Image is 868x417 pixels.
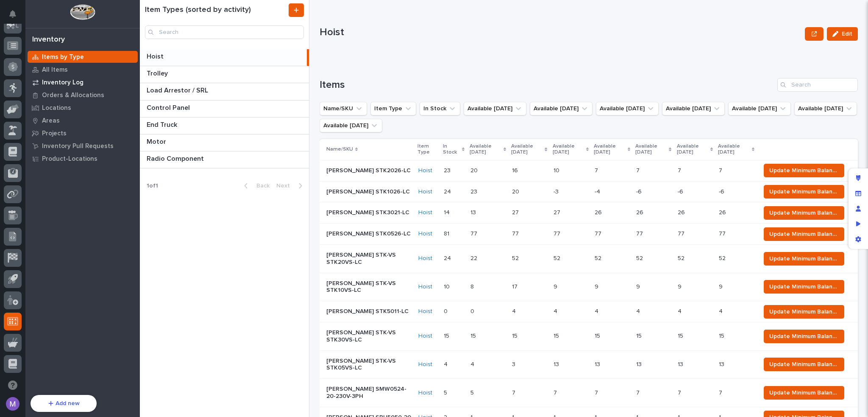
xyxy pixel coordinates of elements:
p: 81 [444,229,451,238]
p: 24 [444,253,453,262]
span: • [70,168,73,174]
tr: [PERSON_NAME] STK5011-LCHoist 00 00 44 44 44 44 44 44 Update Minimum Balance [320,301,858,322]
a: Hoist [418,167,432,174]
p: Orders & Allocations [42,92,104,99]
p: 77 [678,229,686,238]
div: Manage users [851,201,866,216]
p: 15 [678,331,685,340]
button: Update Minimum Balance [764,185,844,199]
span: Onboarding Call [61,203,108,211]
a: Radio ComponentRadio Component [140,151,309,168]
p: 15 [636,331,643,340]
a: HoistHoist [140,49,309,66]
p: 20 [470,165,479,174]
tr: [PERSON_NAME] STK-VS STK10VS-LCHoist 1010 88 1717 99 99 99 99 99 Update Minimum Balance [320,273,858,301]
p: Control Panel [147,102,192,112]
span: Update Minimum Balance [769,166,839,175]
p: -4 [595,187,602,196]
p: 9 [678,282,683,291]
tr: [PERSON_NAME] STK3021-LCHoist 1414 1313 2727 2727 2626 2626 2626 2626 Update Minimum Balance [320,202,858,224]
p: 77 [512,229,520,238]
p: All Items [42,66,68,74]
p: 77 [719,229,727,238]
a: Inventory Log [25,76,140,89]
span: Back [251,183,270,189]
h1: Item Types (sorted by activity) [145,6,287,15]
a: End TruckEnd Truck [140,118,309,134]
p: [PERSON_NAME] STK5011-LC [326,308,412,315]
p: Item Type [417,142,438,157]
button: Add new [31,395,97,412]
p: Inventory Pull Requests [42,143,114,150]
p: 4 [719,306,724,315]
p: 77 [595,229,603,238]
button: Available in 120 Days [728,102,791,115]
p: 4 [470,359,476,368]
tr: [PERSON_NAME] STK-VS STK30VS-LCHoist 1515 1515 1515 1515 1515 1515 1515 1515 Update Minimum Balance [320,322,858,350]
p: [PERSON_NAME] SMW0524-20-230V-3PH [326,386,412,400]
span: [DATE] [75,168,92,174]
a: Orders & Allocations [25,89,140,101]
p: 0 [470,306,476,315]
span: Update Minimum Balance [769,308,839,316]
p: Available [DATE] [635,142,667,157]
span: Update Minimum Balance [769,283,839,291]
button: Available Today [464,102,526,115]
div: Search [145,25,304,39]
button: Update Minimum Balance [764,330,844,343]
p: 52 [719,253,727,262]
button: In Stock [420,102,460,115]
tr: [PERSON_NAME] STK-VS STK20VS-LCHoist 2424 2222 5252 5252 5252 5252 5252 5252 Update Minimum Balance [320,244,858,273]
p: [PERSON_NAME] STK3021-LC [326,209,412,216]
div: Inventory [32,35,65,45]
p: Items by Type [42,53,84,61]
a: MotorMotor [140,134,309,151]
a: Control PanelControl Panel [140,101,309,118]
span: Update Minimum Balance [769,230,839,238]
button: Start new chat [144,97,154,107]
p: 9 [595,282,600,291]
h1: Items [320,79,774,91]
p: -6 [636,187,643,196]
a: TrolleyTrolley [140,66,309,83]
p: 27 [554,207,562,216]
p: 14 [444,207,451,216]
img: 1736555164131-43832dd5-751b-4058-ba23-39d91318e5a0 [8,94,24,109]
p: 1 of 1 [140,176,165,196]
p: 13 [719,359,726,368]
p: 7 [678,165,683,174]
a: Hoist [418,389,432,397]
p: Hoist [147,51,165,61]
span: Pylon [84,224,103,230]
p: 7 [636,388,641,397]
p: 52 [595,253,603,262]
p: Available [DATE] [594,142,625,157]
button: Back [237,182,273,190]
p: Product-Locations [42,155,97,163]
a: Powered byPylon [60,223,103,230]
p: 26 [678,207,687,216]
p: [PERSON_NAME] STK-VS STK20VS-LC [326,252,412,266]
a: Product-Locations [25,152,140,165]
a: Hoist [418,333,432,340]
p: 52 [512,253,520,262]
a: Hoist [418,361,432,368]
span: Help Docs [17,203,46,211]
tr: [PERSON_NAME] STK2026-LCHoist 2323 2020 1616 1010 77 77 77 77 Update Minimum Balance [320,160,858,181]
p: 13 [554,359,561,368]
button: See all [131,122,154,132]
p: Welcome 👋 [8,34,154,47]
div: App settings [851,232,866,247]
p: 3 [512,359,517,368]
div: 🔗 [53,204,60,210]
a: Locations [25,101,140,114]
p: 7 [719,388,724,397]
span: Update Minimum Balance [769,255,839,263]
p: 52 [554,253,562,262]
p: 16 [512,165,520,174]
a: Hoist [418,255,432,262]
img: 1736555164131-43832dd5-751b-4058-ba23-39d91318e5a0 [17,145,24,152]
tr: [PERSON_NAME] SMW0524-20-230V-3PHHoist 55 55 77 77 77 77 77 77 Update Minimum Balance [320,379,858,407]
button: Open support chat [4,376,22,394]
a: Inventory Pull Requests [25,140,140,152]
